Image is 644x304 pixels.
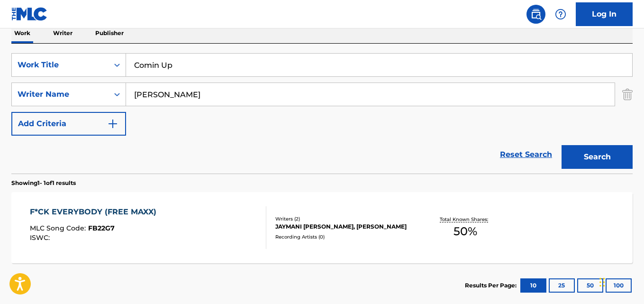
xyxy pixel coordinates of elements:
a: Reset Search [495,144,557,165]
img: search [530,9,542,20]
div: JAYMANI [PERSON_NAME], [PERSON_NAME] [275,222,414,231]
div: F*CK EVERYBODY (FREE MAXX) [30,206,161,218]
div: Help [551,5,570,24]
div: Writer Name [18,89,103,100]
p: Publisher [92,23,127,43]
a: F*CK EVERYBODY (FREE MAXX)MLC Song Code:FB22G7ISWC:Writers (2)JAYMANI [PERSON_NAME], [PERSON_NAME... [11,192,633,263]
img: Delete Criterion [622,83,633,106]
button: 50 [577,278,603,293]
img: 9d2ae6d4665cec9f34b9.svg [107,118,118,129]
span: MLC Song Code : [30,224,88,232]
p: Showing 1 - 1 of 1 results [11,179,76,187]
a: Log In [576,2,633,26]
div: Work Title [18,59,103,71]
form: Search Form [11,53,633,174]
p: Total Known Shares: [440,216,490,223]
div: Recording Artists ( 0 ) [275,233,414,240]
p: Work [11,23,33,43]
span: 50 % [454,223,477,240]
button: 25 [549,278,575,293]
img: help [555,9,566,20]
span: FB22G7 [88,224,115,232]
span: ISWC : [30,233,52,242]
img: MLC Logo [11,7,48,21]
iframe: Chat Widget [597,258,644,304]
button: Add Criteria [11,112,126,136]
div: Writers ( 2 ) [275,215,414,222]
a: Public Search [526,5,545,24]
p: Writer [50,23,75,43]
p: Results Per Page: [465,281,519,290]
button: 10 [520,278,546,293]
div: Drag [599,268,605,296]
button: Search [562,145,633,169]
